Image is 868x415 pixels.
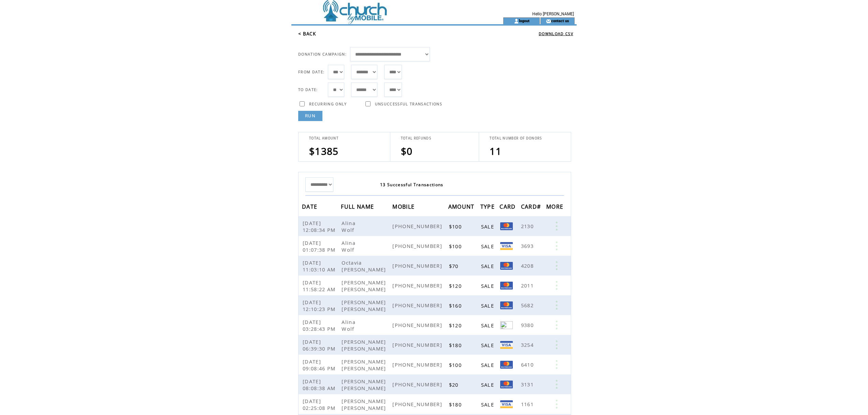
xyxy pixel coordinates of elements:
span: SALE [481,342,496,349]
a: < BACK [298,31,316,37]
span: $100 [449,243,463,250]
span: UNSUCCESSFUL TRANSACTIONS [375,102,442,106]
span: SALE [481,381,496,388]
span: [PERSON_NAME] [PERSON_NAME] [342,378,388,391]
span: [PHONE_NUMBER] [392,242,444,249]
span: SALE [481,361,496,368]
span: FROM DATE: [298,70,324,74]
a: FULL NAME [341,204,376,208]
span: MOBILE [392,201,416,214]
span: SALE [481,401,496,408]
span: Alina Wolf [342,220,356,233]
span: SALE [481,223,496,230]
span: $120 [449,322,463,329]
a: CARD [500,204,517,208]
span: 2130 [521,223,535,229]
span: [PHONE_NUMBER] [392,322,444,328]
a: DATE [302,204,319,208]
span: [PERSON_NAME] [PERSON_NAME] [342,279,388,293]
img: Visa [500,341,513,349]
a: contact us [551,18,569,23]
span: RECURRING ONLY [309,102,347,106]
img: Mastercard [500,301,513,309]
span: $100 [449,361,463,368]
span: CARD [500,201,517,214]
img: Mastercard [500,282,513,290]
img: Visa [500,400,513,408]
a: AMOUNT [448,204,476,208]
span: $1385 [309,145,339,158]
img: Visa [500,242,513,250]
span: Hello [PERSON_NAME] [532,12,574,16]
span: TOTAL AMOUNT [309,136,338,140]
img: Mastercard [500,262,513,270]
span: [PERSON_NAME] [PERSON_NAME] [342,338,388,352]
span: 11 [490,145,502,158]
img: Discover [500,321,513,329]
span: SALE [481,243,496,250]
span: $0 [401,145,413,158]
span: 5682 [521,302,535,309]
span: [DATE] 08:08:38 AM [303,378,337,391]
a: RUN [298,111,322,121]
span: [PHONE_NUMBER] [392,282,444,289]
span: $20 [449,381,460,388]
span: FULL NAME [341,201,376,214]
span: Alina Wolf [342,239,356,253]
span: TO DATE: [298,87,318,92]
span: [PHONE_NUMBER] [392,341,444,348]
span: DATE [302,201,319,214]
a: TYPE [480,204,496,208]
span: 1161 [521,401,535,407]
span: AMOUNT [448,201,476,214]
span: 4208 [521,262,535,269]
span: 3254 [521,341,535,348]
img: contact_us_icon.gif [546,18,551,24]
span: [DATE] 12:10:23 PM [303,299,337,312]
span: 2011 [521,282,535,289]
span: $100 [449,223,463,230]
a: DOWNLOAD CSV [539,31,573,36]
span: [DATE] 12:08:34 PM [303,220,337,233]
span: Octavia [PERSON_NAME] [342,259,388,273]
span: DONATION CAMPAIGN: [298,52,347,57]
span: [PERSON_NAME] [PERSON_NAME] [342,398,388,411]
span: [DATE] 11:58:22 AM [303,279,337,293]
span: $70 [449,263,460,269]
span: TOTAL REFUNDS [401,136,431,140]
span: [DATE] 02:25:08 PM [303,398,337,411]
span: [DATE] 01:07:38 PM [303,239,337,253]
span: [PHONE_NUMBER] [392,401,444,407]
span: SALE [481,282,496,289]
span: TOTAL NUMBER OF DONORS [490,136,542,140]
img: Mastercard [500,361,513,369]
span: TYPE [480,201,496,214]
span: 3131 [521,381,535,388]
span: SALE [481,263,496,269]
span: Alina Wolf [342,318,356,332]
span: [PHONE_NUMBER] [392,302,444,309]
a: MOBILE [392,204,416,208]
span: MORE [546,201,565,214]
span: 13 Successful Transactions [380,182,444,188]
span: 6410 [521,361,535,368]
span: 3693 [521,242,535,249]
img: account_icon.gif [514,18,519,24]
span: [DATE] 09:08:46 PM [303,358,337,372]
span: $160 [449,302,463,309]
span: 9380 [521,322,535,328]
img: Mastercard [500,381,513,388]
span: $180 [449,342,463,349]
span: [PHONE_NUMBER] [392,262,444,269]
span: [DATE] 06:39:30 PM [303,338,337,352]
img: Mastercard [500,222,513,230]
span: [DATE] 11:03:10 AM [303,259,337,273]
span: SALE [481,322,496,329]
span: [PHONE_NUMBER] [392,223,444,229]
span: [PERSON_NAME] [PERSON_NAME] [342,299,388,312]
span: [PERSON_NAME] [PERSON_NAME] [342,358,388,372]
a: CARD# [521,204,543,208]
span: $180 [449,401,463,408]
span: [PHONE_NUMBER] [392,381,444,388]
a: logout [519,18,530,23]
